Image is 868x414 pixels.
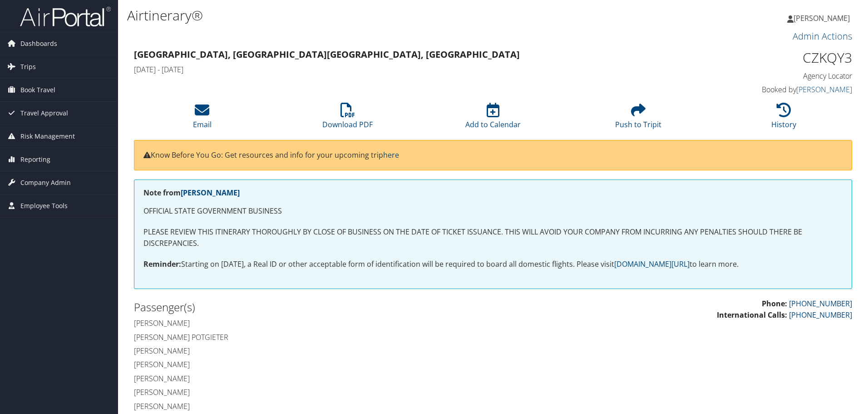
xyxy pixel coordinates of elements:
h4: [PERSON_NAME] [134,318,486,328]
a: [DOMAIN_NAME][URL] [614,259,690,269]
span: Dashboards [20,32,57,55]
span: Company Admin [20,171,71,194]
span: Travel Approval [20,102,68,125]
h4: [PERSON_NAME] [134,346,486,356]
h4: [PERSON_NAME] [134,387,486,397]
h1: CZKQY3 [683,48,852,67]
h4: [DATE] - [DATE] [134,65,669,75]
strong: International Calls: [717,310,787,320]
strong: Phone: [762,299,787,309]
a: [PERSON_NAME] [796,85,852,95]
a: [PHONE_NUMBER] [789,299,852,309]
span: Employee Tools [20,195,68,217]
a: History [771,108,796,130]
a: Download PDF [322,108,373,130]
h4: [PERSON_NAME] Potgieter [134,332,486,342]
h4: [PERSON_NAME] [134,374,486,384]
span: Risk Management [20,125,75,148]
span: Book Travel [20,79,55,101]
p: PLEASE REVIEW THIS ITINERARY THOROUGHLY BY CLOSE OF BUSINESS ON THE DATE OF TICKET ISSUANCE. THIS... [143,226,843,249]
a: here [383,150,399,160]
span: Reporting [20,148,50,171]
h4: [PERSON_NAME] [134,359,486,369]
strong: [GEOGRAPHIC_DATA], [GEOGRAPHIC_DATA] [GEOGRAPHIC_DATA], [GEOGRAPHIC_DATA] [134,48,520,60]
span: [PERSON_NAME] [794,13,850,23]
span: Trips [20,55,36,78]
strong: Reminder: [143,259,181,269]
a: Push to Tripit [615,108,661,130]
strong: Note from [143,188,240,198]
a: Admin Actions [793,30,852,42]
a: [PERSON_NAME] [181,188,240,198]
a: Email [193,108,212,130]
a: [PHONE_NUMBER] [789,310,852,320]
a: Add to Calendar [465,108,521,130]
p: OFFICIAL STATE GOVERNMENT BUSINESS [143,205,843,217]
h4: Booked by [683,85,852,95]
p: Know Before You Go: Get resources and info for your upcoming trip [143,150,843,161]
h4: Agency Locator [683,71,852,81]
h1: Airtinerary® [127,6,615,25]
p: Starting on [DATE], a Real ID or other acceptable form of identification will be required to boar... [143,259,843,270]
h2: Passenger(s) [134,299,486,315]
a: [PERSON_NAME] [787,5,859,32]
img: airportal-logo.png [20,6,111,27]
h4: [PERSON_NAME] [134,401,486,411]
